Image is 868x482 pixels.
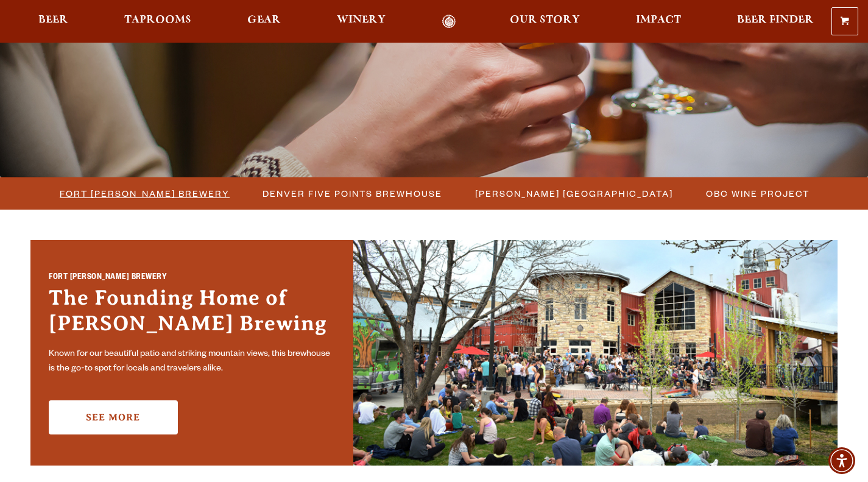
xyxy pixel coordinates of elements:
[247,15,281,25] span: Gear
[502,15,588,29] a: Our Story
[510,15,580,25] span: Our Story
[828,447,855,474] div: Accessibility Menu
[337,15,386,25] span: Winery
[52,185,236,202] a: Fort [PERSON_NAME] Brewery
[124,15,191,25] span: Taprooms
[706,185,810,202] span: OBC Wine Project
[49,347,335,377] p: Known for our beautiful patio and striking mountain views, this brewhouse is the go-to spot for l...
[116,15,199,29] a: Taprooms
[239,15,289,29] a: Gear
[329,15,393,29] a: Winery
[49,272,335,286] h2: Fort [PERSON_NAME] Brewery
[263,185,442,202] span: Denver Five Points Brewhouse
[636,15,681,25] span: Impact
[353,240,838,466] img: Fort Collins Brewery & Taproom'
[628,15,689,29] a: Impact
[60,185,230,202] span: Fort [PERSON_NAME] Brewery
[729,15,822,29] a: Beer Finder
[255,185,448,202] a: Denver Five Points Brewhouse
[426,15,471,29] a: Odell Home
[38,15,68,25] span: Beer
[49,400,178,434] a: See More
[468,185,679,202] a: [PERSON_NAME] [GEOGRAPHIC_DATA]
[475,185,673,202] span: [PERSON_NAME] [GEOGRAPHIC_DATA]
[49,285,335,342] h3: The Founding Home of [PERSON_NAME] Brewing
[699,185,816,202] a: OBC Wine Project
[30,15,76,29] a: Beer
[737,15,814,25] span: Beer Finder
